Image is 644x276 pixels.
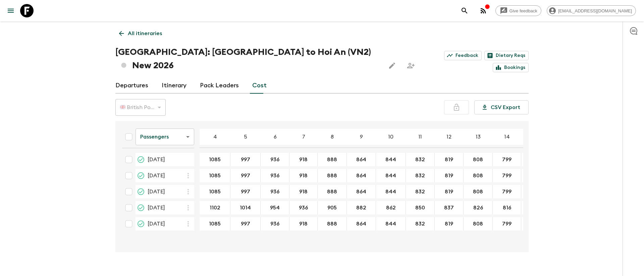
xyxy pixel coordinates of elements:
[274,133,277,141] p: 6
[464,217,493,231] div: 26 Dec 2026; 13
[494,169,520,182] button: 799
[404,59,418,72] span: Share this itinerary
[494,185,520,198] button: 799
[122,130,136,144] div: Select all
[521,185,546,198] div: 22 Aug 2026; 15
[377,169,404,182] button: 844
[4,4,17,17] button: menu
[465,185,491,198] button: 808
[465,201,491,214] button: 826
[377,185,404,198] button: 844
[319,169,345,182] button: 888
[493,185,521,198] div: 22 Aug 2026; 14
[262,217,287,231] button: 936
[115,27,166,40] a: All itineraries
[376,153,406,166] div: 03 Jul 2026; 10
[436,201,462,214] button: 837
[289,185,318,198] div: 22 Aug 2026; 7
[128,29,162,37] p: All itineraries
[464,153,493,166] div: 03 Jul 2026; 13
[493,217,521,231] div: 26 Dec 2026; 14
[137,188,145,196] svg: Proposed
[435,185,464,198] div: 22 Aug 2026; 12
[554,8,636,13] span: [EMAIL_ADDRESS][DOMAIN_NAME]
[252,78,267,94] a: Cost
[262,153,287,166] button: 936
[347,201,376,214] div: 19 Dec 2026; 9
[521,201,546,214] div: 19 Dec 2026; 15
[406,169,435,182] div: 15 Aug 2026; 11
[302,133,305,141] p: 7
[137,204,145,212] svg: Proposed
[289,169,318,182] div: 15 Aug 2026; 7
[377,153,404,166] button: 844
[230,217,261,231] div: 26 Dec 2026; 5
[162,78,186,94] a: Itinerary
[347,185,376,198] div: 22 Aug 2026; 9
[289,217,318,231] div: 26 Dec 2026; 7
[406,217,435,231] div: 26 Dec 2026; 11
[407,153,433,166] button: 832
[230,153,261,166] div: 03 Jul 2026; 5
[261,201,289,214] div: 19 Dec 2026; 6
[232,201,259,214] button: 1014
[137,220,145,228] svg: Proposed
[378,201,404,214] button: 862
[200,153,230,166] div: 03 Jul 2026; 4
[115,98,166,117] div: 🇬🇧 British Pound (GBP)
[137,172,145,180] svg: Proposed
[233,153,258,166] button: 997
[261,153,289,166] div: 03 Jul 2026; 6
[376,169,406,182] div: 15 Aug 2026; 10
[407,169,433,182] button: 832
[291,169,316,182] button: 918
[200,169,230,182] div: 15 Aug 2026; 4
[200,217,230,231] div: 26 Dec 2026; 4
[261,185,289,198] div: 22 Aug 2026; 6
[319,153,345,166] button: 888
[521,153,546,166] div: 03 Jul 2026; 15
[201,169,229,182] button: 1085
[376,185,406,198] div: 22 Aug 2026; 10
[319,185,345,198] button: 888
[348,153,374,166] button: 864
[435,169,464,182] div: 15 Aug 2026; 12
[419,133,422,141] p: 11
[437,153,461,166] button: 819
[504,133,510,141] p: 14
[435,201,464,214] div: 19 Dec 2026; 12
[348,217,374,231] button: 864
[493,153,521,166] div: 03 Jul 2026; 14
[291,185,316,198] button: 918
[474,100,529,114] button: CSV Export
[521,217,546,231] div: 26 Dec 2026; 15
[435,217,464,231] div: 26 Dec 2026; 12
[244,133,247,141] p: 5
[115,78,148,94] a: Departures
[148,188,165,196] span: [DATE]
[318,185,347,198] div: 22 Aug 2026; 8
[213,133,217,141] p: 4
[547,5,636,16] div: [EMAIL_ADDRESS][DOMAIN_NAME]
[385,59,399,72] button: Edit this itinerary
[406,185,435,198] div: 22 Aug 2026; 11
[262,169,287,182] button: 936
[406,153,435,166] div: 03 Jul 2026; 11
[388,133,393,141] p: 10
[331,133,334,141] p: 8
[230,169,261,182] div: 15 Aug 2026; 5
[521,169,546,182] div: 15 Aug 2026; 15
[261,169,289,182] div: 15 Aug 2026; 6
[319,217,345,231] button: 888
[484,51,529,60] a: Dietary Reqs
[289,201,318,214] div: 19 Dec 2026; 7
[318,169,347,182] div: 15 Aug 2026; 8
[200,185,230,198] div: 22 Aug 2026; 4
[437,217,461,231] button: 819
[437,169,461,182] button: 819
[201,217,229,231] button: 1085
[233,169,258,182] button: 997
[465,217,491,231] button: 808
[348,185,374,198] button: 864
[136,127,194,146] div: Passengers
